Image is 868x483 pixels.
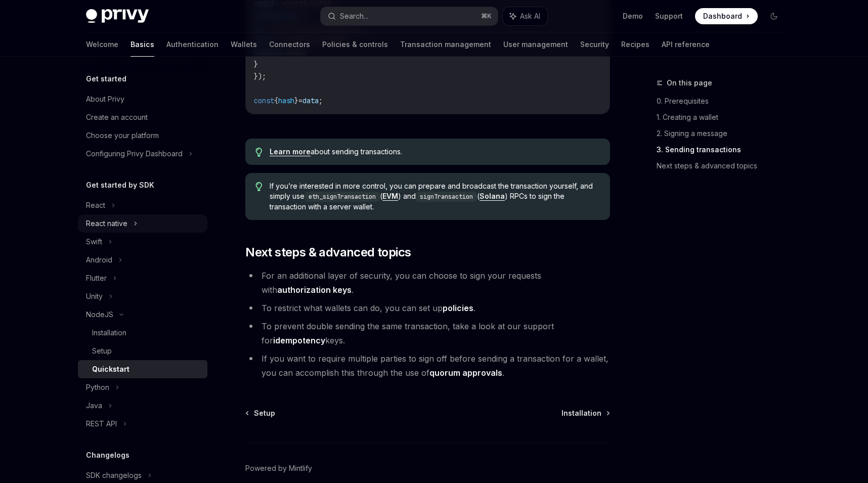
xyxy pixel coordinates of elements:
[245,463,312,473] a: Powered by Mintlify
[86,148,183,160] div: Configuring Privy Dashboard
[657,125,790,142] a: 2. Signing a message
[254,96,274,105] span: const
[78,324,207,342] a: Installation
[269,32,310,57] a: Connectors
[298,96,302,105] span: =
[86,381,109,393] div: Python
[322,32,388,57] a: Policies & controls
[245,244,411,260] span: Next steps & advanced topics
[503,7,547,25] button: Ask AI
[294,96,298,105] span: }
[667,77,712,89] span: On this page
[766,8,782,24] button: Toggle dark mode
[277,285,352,295] a: authorization keys
[480,192,505,201] a: Solana
[254,408,275,418] span: Setup
[245,269,610,297] li: For an additional layer of security, you can choose to sign your requests with .
[92,345,112,357] div: Setup
[246,408,275,418] a: Setup
[274,96,278,105] span: {
[245,319,610,347] li: To prevent double sending the same transaction, take a look at our support for keys.
[657,158,790,174] a: Next steps & advanced topics
[255,182,263,191] svg: Tip
[443,303,473,314] a: policies
[78,126,207,145] a: Choose your platform
[657,142,790,158] a: 3. Sending transactions
[86,32,118,57] a: Welcome
[78,90,207,108] a: About Privy
[78,342,207,360] a: Setup
[86,9,149,23] img: dark logo
[561,408,609,418] a: Installation
[623,11,643,21] a: Demo
[270,147,600,157] span: about sending transactions.
[86,418,117,430] div: REST API
[86,272,107,284] div: Flutter
[86,236,102,248] div: Swift
[86,254,112,266] div: Android
[321,7,498,25] button: Search...⌘K
[703,11,742,21] span: Dashboard
[657,93,790,109] a: 0. Prerequisites
[254,72,266,81] span: });
[302,96,319,105] span: data
[92,327,126,339] div: Installation
[270,181,600,212] span: If you’re interested in more control, you can prepare and broadcast the transaction yourself, and...
[273,335,325,346] a: idempotency
[270,147,311,156] a: Learn more
[78,360,207,378] a: Quickstart
[503,32,568,57] a: User management
[561,408,601,418] span: Installation
[86,290,103,302] div: Unity
[278,96,294,105] span: hash
[86,309,113,321] div: NodeJS
[382,192,398,201] a: EVM
[481,12,492,20] span: ⌘ K
[86,400,102,412] div: Java
[429,368,502,378] a: quorum approvals
[86,469,142,481] div: SDK changelogs
[245,301,610,315] li: To restrict what wallets can do, you can set up .
[255,148,263,157] svg: Tip
[245,352,610,380] li: If you want to require multiple parties to sign off before sending a transaction for a wallet, yo...
[254,60,258,69] span: }
[662,32,710,57] a: API reference
[621,32,649,57] a: Recipes
[340,10,368,22] div: Search...
[92,363,129,375] div: Quickstart
[416,192,477,202] code: signTransaction
[86,199,105,211] div: React
[655,11,683,21] a: Support
[305,192,380,202] code: eth_signTransaction
[400,32,491,57] a: Transaction management
[86,179,154,191] h5: Get started by SDK
[580,32,609,57] a: Security
[657,109,790,125] a: 1. Creating a wallet
[86,129,159,142] div: Choose your platform
[520,11,540,21] span: Ask AI
[231,32,257,57] a: Wallets
[86,93,124,105] div: About Privy
[131,32,154,57] a: Basics
[86,111,148,123] div: Create an account
[86,73,126,85] h5: Get started
[86,449,129,461] h5: Changelogs
[695,8,758,24] a: Dashboard
[86,217,127,230] div: React native
[78,108,207,126] a: Create an account
[166,32,219,57] a: Authentication
[319,96,323,105] span: ;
